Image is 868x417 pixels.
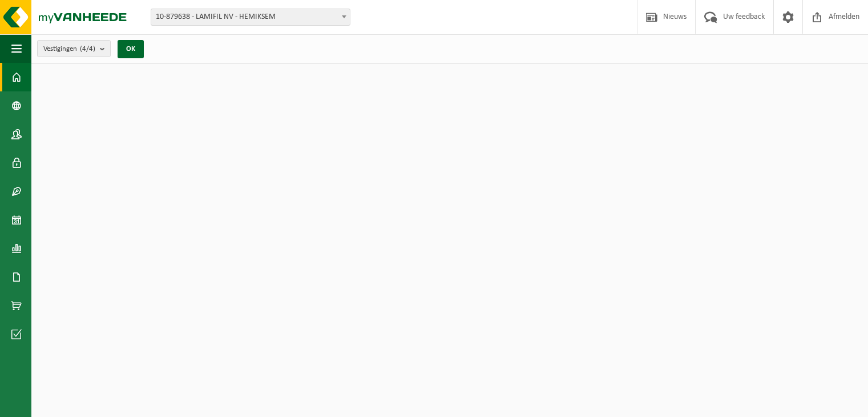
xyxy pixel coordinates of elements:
count: (4/4) [80,45,95,53]
button: Vestigingen(4/4) [37,40,111,57]
button: OK [118,40,144,58]
span: Vestigingen [43,41,95,58]
span: 10-879638 - LAMIFIL NV - HEMIKSEM [151,9,350,26]
span: 10-879638 - LAMIFIL NV - HEMIKSEM [151,9,350,25]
